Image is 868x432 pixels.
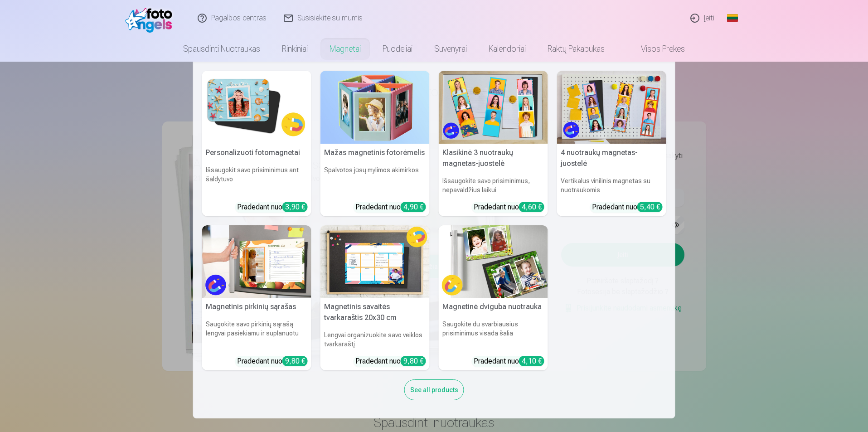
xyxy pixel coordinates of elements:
img: Magnetinė dviguba nuotrauka [439,225,548,298]
img: 4 nuotraukų magnetas-juostelė [557,71,666,144]
img: Magnetinis pirkinių sąrašas [202,225,311,298]
h5: Magnetinė dviguba nuotrauka [439,298,548,316]
div: Pradedant nuo [474,202,544,213]
a: Klasikinė 3 nuotraukų magnetas-juostelėKlasikinė 3 nuotraukų magnetas-juostelėIšsaugokite savo pr... [439,71,548,216]
div: See all products [404,379,464,400]
a: Personalizuoti fotomagnetaiPersonalizuoti fotomagnetaiIšsaugokit savo prisiminimus ant šaldytuvoP... [202,71,311,216]
a: Kalendoriai [478,36,537,62]
img: Klasikinė 3 nuotraukų magnetas-juostelė [439,71,548,144]
img: /fa2 [125,4,177,33]
img: Personalizuoti fotomagnetai [202,71,311,144]
h6: Spalvotos jūsų mylimos akimirkos [320,162,430,198]
div: Pradedant nuo [237,202,308,213]
div: Pradedant nuo [237,356,308,367]
a: Puodeliai [372,36,423,62]
div: Pradedant nuo [355,202,426,213]
a: Magnetai [319,36,372,62]
div: 9,80 € [282,356,308,366]
a: Magnetinė dviguba nuotrauka Magnetinė dviguba nuotraukaSaugokite du svarbiausius prisiminimus vis... [439,225,548,371]
h6: Išsaugokite savo prisiminimus, nepavaldžius laikui [439,173,548,198]
div: Pradedant nuo [474,356,544,367]
a: See all products [404,384,464,394]
a: Magnetinis pirkinių sąrašas Magnetinis pirkinių sąrašasSaugokite savo pirkinių sąrašą lengvai pas... [202,225,311,371]
h5: 4 nuotraukų magnetas-juostelė [557,144,666,173]
a: Suvenyrai [423,36,478,62]
a: Mažas magnetinis fotorėmelisMažas magnetinis fotorėmelisSpalvotos jūsų mylimos akimirkosPradedant... [320,71,430,216]
div: 3,90 € [282,202,308,212]
h5: Magnetinis savaitės tvarkaraštis 20x30 cm [320,298,430,327]
img: Magnetinis savaitės tvarkaraštis 20x30 cm [320,225,430,298]
div: 4,60 € [519,202,544,212]
h6: Vertikalus vinilinis magnetas su nuotraukomis [557,173,666,198]
h6: Išsaugokit savo prisiminimus ant šaldytuvo [202,162,311,198]
h6: Saugokite du svarbiausius prisiminimus visada šalia [439,316,548,352]
div: 9,80 € [401,356,426,366]
div: Pradedant nuo [592,202,663,213]
h6: Lengvai organizuokite savo veiklos tvarkaraštį [320,327,430,352]
h5: Personalizuoti fotomagnetai [202,144,311,162]
div: Pradedant nuo [355,356,426,367]
a: Rinkiniai [271,36,319,62]
h5: Magnetinis pirkinių sąrašas [202,298,311,316]
a: Visos prekės [616,36,696,62]
div: 4,90 € [401,202,426,212]
div: 4,10 € [519,356,544,366]
a: Spausdinti nuotraukas [172,36,271,62]
a: Raktų pakabukas [537,36,616,62]
a: Magnetinis savaitės tvarkaraštis 20x30 cmMagnetinis savaitės tvarkaraštis 20x30 cmLengvai organiz... [320,225,430,371]
h5: Mažas magnetinis fotorėmelis [320,144,430,162]
h5: Klasikinė 3 nuotraukų magnetas-juostelė [439,144,548,173]
div: 5,40 € [637,202,663,212]
img: Mažas magnetinis fotorėmelis [320,71,430,144]
a: 4 nuotraukų magnetas-juostelė4 nuotraukų magnetas-juostelėVertikalus vinilinis magnetas su nuotra... [557,71,666,216]
h6: Saugokite savo pirkinių sąrašą lengvai pasiekiamu ir suplanuotu [202,316,311,352]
